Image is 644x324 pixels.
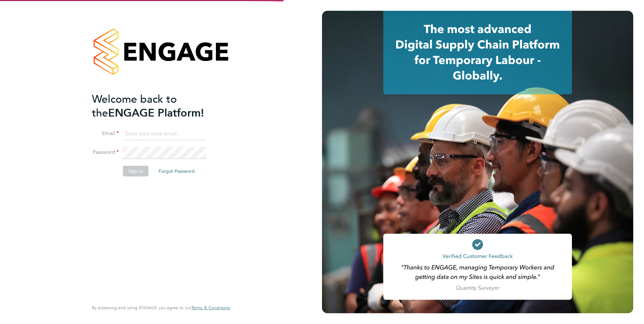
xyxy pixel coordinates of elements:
span: Welcome back to the [92,93,177,120]
label: Email [92,130,119,137]
label: Password [92,149,119,156]
button: Forgot Password [153,166,200,176]
h2: ENGAGE Platform! [92,92,223,120]
button: Sign In [123,166,149,176]
span: By accessing and using ENGAGE you agree to our [92,305,230,311]
input: Enter your work email... [123,128,206,140]
a: Terms & Conditions [191,305,230,311]
span: Terms & Conditions [191,305,230,311]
